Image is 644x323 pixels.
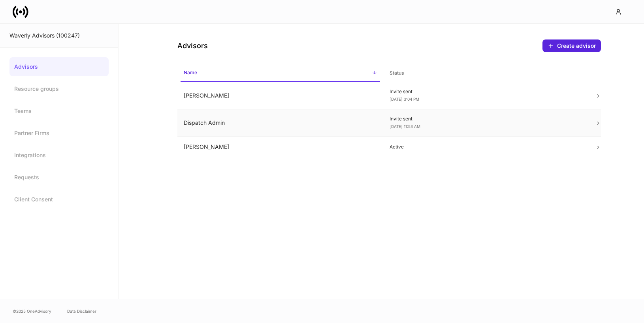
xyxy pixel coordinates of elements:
[9,79,109,98] a: Resource groups
[390,88,583,95] p: Invite sent
[390,69,404,77] h6: Status
[9,190,109,209] a: Client Consent
[9,168,109,187] a: Requests
[542,39,601,52] button: Create advisor
[390,144,583,150] p: Active
[9,32,109,39] div: Waverly Advisors (100247)
[390,124,420,129] span: [DATE] 11:53 AM
[177,82,383,109] td: [PERSON_NAME]
[9,101,109,120] a: Teams
[184,69,197,76] h6: Name
[390,97,419,101] span: [DATE] 3:04 PM
[177,109,383,137] td: Dispatch Admin
[13,308,51,314] span: © 2025 OneAdvisory
[177,137,383,158] td: [PERSON_NAME]
[390,116,583,122] p: Invite sent
[386,65,586,81] span: Status
[9,57,109,76] a: Advisors
[177,41,208,51] h4: Advisors
[9,124,109,143] a: Partner Firms
[67,308,96,314] a: Data Disclaimer
[557,42,596,50] div: Create advisor
[181,65,380,82] span: Name
[9,146,109,165] a: Integrations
